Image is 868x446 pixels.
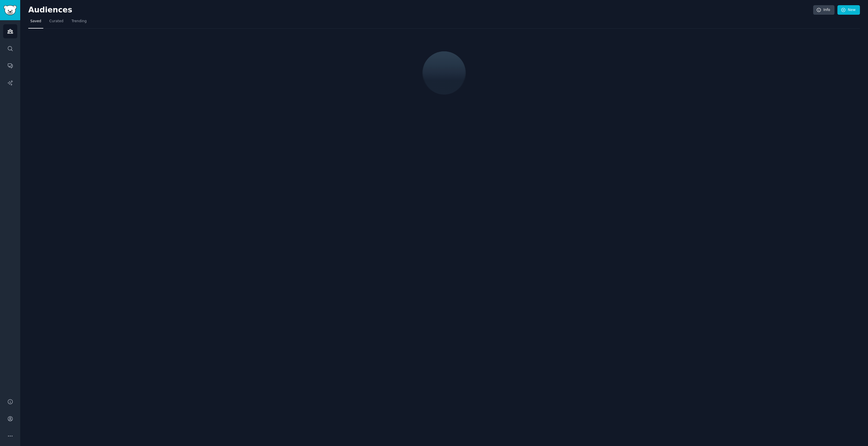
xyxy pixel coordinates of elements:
[49,19,63,24] span: Curated
[837,5,860,15] a: New
[813,5,835,15] a: Info
[30,19,41,24] span: Saved
[47,17,66,29] a: Curated
[3,5,17,15] img: GummySearch logo
[28,17,43,29] a: Saved
[28,5,813,15] h2: Audiences
[70,17,89,29] a: Trending
[72,19,87,24] span: Trending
